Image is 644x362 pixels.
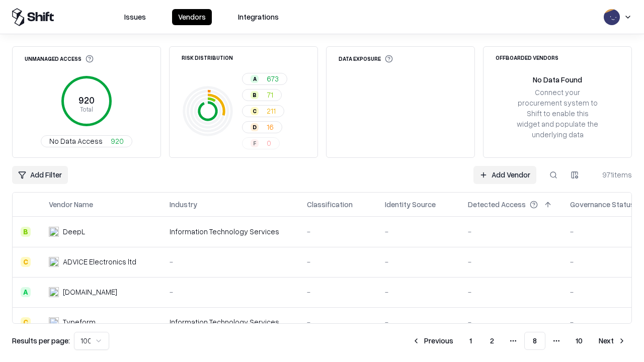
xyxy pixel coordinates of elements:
div: C [21,257,31,267]
div: Connect your procurement system to Shift to enable this widget and populate the underlying data [516,87,599,140]
div: - [468,317,554,327]
div: - [307,317,369,327]
tspan: Total [80,105,93,113]
div: - [170,287,291,297]
span: 16 [267,122,274,132]
div: A [251,75,259,83]
div: C [251,107,259,115]
div: - [307,226,369,237]
img: Typeform [49,317,59,327]
div: Industry [170,199,197,210]
div: - [468,226,554,237]
button: Previous [406,332,459,350]
span: 673 [267,73,279,84]
div: - [468,287,554,297]
div: Governance Status [570,199,634,210]
nav: pagination [406,332,632,350]
div: - [385,226,452,237]
button: C211 [242,105,284,117]
button: 10 [568,332,591,350]
p: Results per page: [12,335,70,346]
span: 71 [267,89,273,100]
div: - [170,256,291,267]
button: Vendors [172,9,212,25]
button: Next [593,332,632,350]
div: Risk Distribution [182,55,233,60]
div: No Data Found [533,74,582,85]
div: - [307,256,369,267]
button: Add Filter [12,166,68,184]
div: Classification [307,199,353,210]
img: DeepL [49,227,59,237]
div: C [21,317,31,327]
img: ADVICE Electronics ltd [49,257,59,267]
button: Issues [118,9,152,25]
div: Typeform [63,317,96,327]
div: - [385,287,452,297]
span: No Data Access [49,136,103,146]
button: No Data Access920 [41,135,132,147]
div: - [385,256,452,267]
tspan: 920 [78,95,95,106]
div: - [468,256,554,267]
div: Information Technology Services [170,226,291,237]
div: Detected Access [468,199,526,210]
div: ADVICE Electronics ltd [63,256,136,267]
button: D16 [242,121,282,133]
img: cybersafe.co.il [49,287,59,297]
span: 211 [267,106,276,116]
div: 971 items [592,169,632,180]
div: B [21,227,31,237]
div: A [21,287,31,297]
div: Data Exposure [339,55,393,63]
button: 8 [524,332,545,350]
button: 1 [461,332,480,350]
div: Identity Source [385,199,436,210]
div: Unmanaged Access [25,55,94,63]
button: 2 [482,332,502,350]
button: B71 [242,89,282,101]
span: 920 [111,136,124,146]
div: [DOMAIN_NAME] [63,287,117,297]
div: B [251,91,259,99]
div: D [251,123,259,131]
a: Add Vendor [473,166,536,184]
div: DeepL [63,226,85,237]
button: Integrations [232,9,285,25]
div: Vendor Name [49,199,93,210]
div: Offboarded Vendors [496,55,558,60]
div: - [385,317,452,327]
div: - [307,287,369,297]
div: Information Technology Services [170,317,291,327]
button: A673 [242,73,287,85]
